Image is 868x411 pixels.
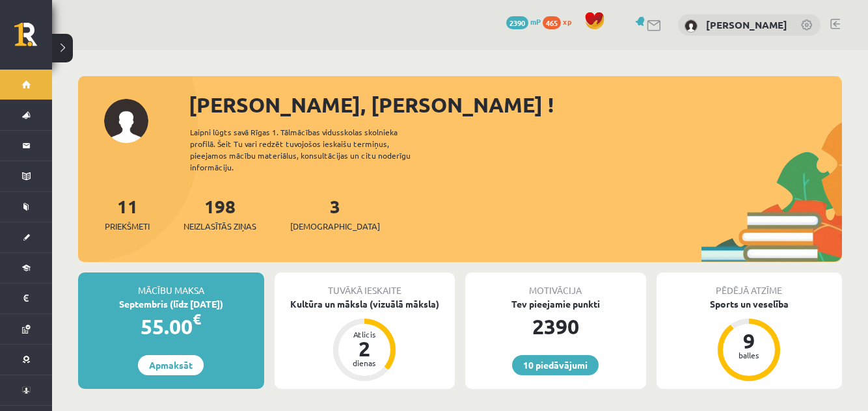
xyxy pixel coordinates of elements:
[345,338,384,359] div: 2
[543,16,578,27] a: 465 xp
[685,20,698,33] img: Jasmīne Davidova
[14,23,52,55] a: Rīgas 1. Tālmācības vidusskola
[290,220,380,233] span: [DEMOGRAPHIC_DATA]
[345,359,384,367] div: dienas
[275,297,455,311] div: Kultūra un māksla (vizuālā māksla)
[290,194,380,233] a: 3[DEMOGRAPHIC_DATA]
[190,126,433,173] div: Laipni lūgts savā Rīgas 1. Tālmācības vidusskolas skolnieka profilā. Šeit Tu vari redzēt tuvojošo...
[105,194,150,233] a: 11Priekšmeti
[657,297,843,311] div: Sports un veselība
[345,330,384,338] div: Atlicis
[729,330,768,351] div: 9
[189,89,842,120] div: [PERSON_NAME], [PERSON_NAME] !
[275,297,455,383] a: Kultūra un māksla (vizuālā māksla) Atlicis 2 dienas
[506,16,541,27] a: 2390 mP
[78,272,264,297] div: Mācību maksa
[543,16,561,29] span: 465
[657,272,843,297] div: Pēdējā atzīme
[657,297,843,383] a: Sports un veselība 9 balles
[183,194,256,233] a: 198Neizlasītās ziņas
[275,272,455,297] div: Tuvākā ieskaite
[183,220,256,233] span: Neizlasītās ziņas
[512,355,599,375] a: 10 piedāvājumi
[706,18,787,31] a: [PERSON_NAME]
[193,310,201,328] span: €
[465,311,646,342] div: 2390
[465,272,646,297] div: Motivācija
[729,351,768,359] div: balles
[78,297,264,311] div: Septembris (līdz [DATE])
[506,16,528,29] span: 2390
[138,355,204,375] a: Apmaksāt
[465,297,646,311] div: Tev pieejamie punkti
[530,16,541,27] span: mP
[105,220,150,233] span: Priekšmeti
[78,311,264,342] div: 55.00
[563,16,571,27] span: xp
